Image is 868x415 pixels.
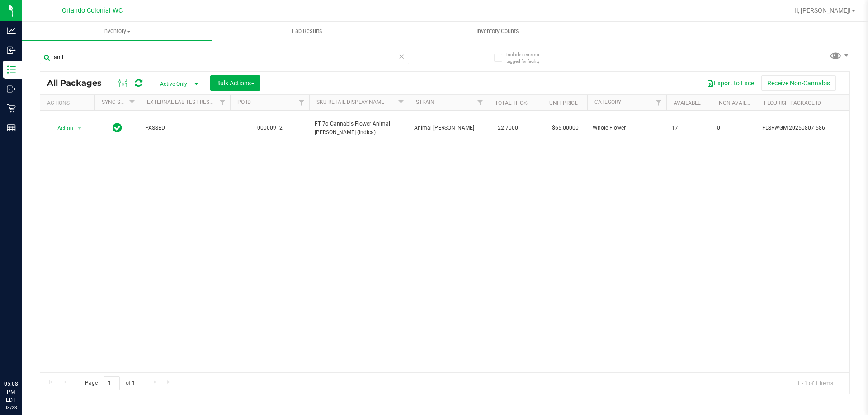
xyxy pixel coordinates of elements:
span: $65.00000 [547,121,583,135]
a: Inventory Counts [402,22,593,41]
inline-svg: Inventory [7,65,16,74]
span: 1 - 1 of 1 items [790,376,840,390]
a: Filter [473,95,488,110]
a: Lab Results [212,22,402,41]
a: Flourish Package ID [764,100,821,106]
a: Filter [215,95,230,110]
a: SKU Retail Display Name [316,99,384,105]
span: Hi, [PERSON_NAME]! [792,7,851,14]
a: External Lab Test Result [147,99,218,105]
inline-svg: Reports [7,123,16,132]
a: Unit Price [549,100,578,106]
span: All Packages [47,78,111,88]
span: Lab Results [280,27,335,35]
span: 0 [717,124,751,132]
p: 08/23 [4,404,18,411]
input: 1 [104,376,120,390]
a: PO ID [237,99,251,105]
a: Inventory [22,22,212,41]
p: 05:08 PM EDT [4,380,18,404]
span: Page of 1 [77,376,142,390]
span: Bulk Actions [216,79,255,87]
inline-svg: Retail [7,104,16,113]
span: Include items not tagged for facility [506,51,552,65]
span: PASSED [145,124,225,132]
inline-svg: Outbound [7,84,16,93]
span: FT 7g Cannabis Flower Animal [PERSON_NAME] (Indica) [315,120,403,137]
span: 22.7000 [493,121,523,135]
inline-svg: Inbound [7,46,16,55]
span: FLSRWGM-20250807-586 [762,124,851,132]
button: Receive Non-Cannabis [761,75,836,91]
span: Inventory Counts [464,27,531,35]
span: 17 [672,124,706,132]
a: Available [674,100,701,106]
span: Animal [PERSON_NAME] [414,124,482,132]
inline-svg: Analytics [7,26,16,35]
div: Actions [47,100,91,106]
a: Filter [294,95,309,110]
input: Search Package ID, Item Name, SKU, Lot or Part Number... [40,51,409,64]
a: Category [594,99,621,105]
a: Non-Available [719,100,759,106]
span: Clear [398,51,405,62]
a: Strain [416,99,434,105]
span: Orlando Colonial WC [62,7,123,14]
span: Whole Flower [593,124,661,132]
button: Export to Excel [701,75,761,91]
span: Inventory [22,27,212,35]
a: Filter [394,95,409,110]
a: Total THC% [495,100,528,106]
span: select [74,122,85,135]
span: In Sync [113,121,122,134]
iframe: Resource center [9,343,36,370]
span: Action [49,122,74,135]
a: Filter [125,95,140,110]
a: 00000912 [257,125,283,131]
a: Sync Status [102,99,137,105]
a: Filter [651,95,666,110]
button: Bulk Actions [210,75,260,91]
